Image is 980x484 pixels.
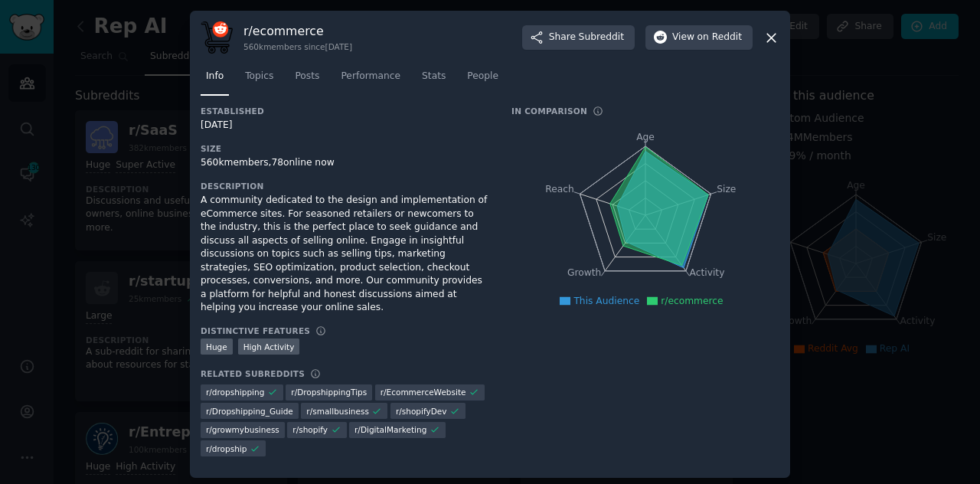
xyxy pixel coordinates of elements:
[661,296,723,306] span: r/ecommerce
[201,64,229,96] a: Info
[341,70,400,83] span: Performance
[422,70,446,83] span: Stats
[690,267,725,278] tspan: Activity
[467,70,498,83] span: People
[292,424,328,435] span: r/ shopify
[672,31,742,44] span: View
[545,184,574,195] tspan: Reach
[245,70,273,83] span: Topics
[396,406,446,417] span: r/ shopifyDev
[549,31,624,44] span: Share
[567,267,601,278] tspan: Growth
[243,23,352,39] h3: r/ ecommerce
[645,25,753,50] button: Viewon Reddit
[579,31,624,44] span: Subreddit
[306,406,369,417] span: r/ smallbusiness
[201,156,490,170] div: 560k members, 78 online now
[416,64,451,96] a: Stats
[201,194,490,315] div: A community dedicated to the design and implementation of eCommerce sites. For seasoned retailers...
[201,181,490,191] h3: Description
[636,132,655,142] tspan: Age
[206,70,224,83] span: Info
[335,64,406,96] a: Performance
[717,184,736,195] tspan: Size
[462,64,504,96] a: People
[522,25,635,50] button: ShareSubreddit
[201,119,490,132] div: [DATE]
[291,387,367,397] span: r/ DropshippingTips
[511,106,587,116] h3: In Comparison
[201,368,305,379] h3: Related Subreddits
[295,70,319,83] span: Posts
[206,406,293,417] span: r/ Dropshipping_Guide
[206,443,247,454] span: r/ dropship
[243,41,352,52] div: 560k members since [DATE]
[201,338,233,355] div: Huge
[201,21,233,54] img: ecommerce
[697,31,742,44] span: on Reddit
[240,64,279,96] a: Topics
[354,424,426,435] span: r/ DigitalMarketing
[206,387,264,397] span: r/ dropshipping
[201,106,490,116] h3: Established
[201,143,490,154] h3: Size
[238,338,300,355] div: High Activity
[381,387,466,397] span: r/ EcommerceWebsite
[289,64,325,96] a: Posts
[206,424,279,435] span: r/ growmybusiness
[573,296,639,306] span: This Audience
[201,325,310,336] h3: Distinctive Features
